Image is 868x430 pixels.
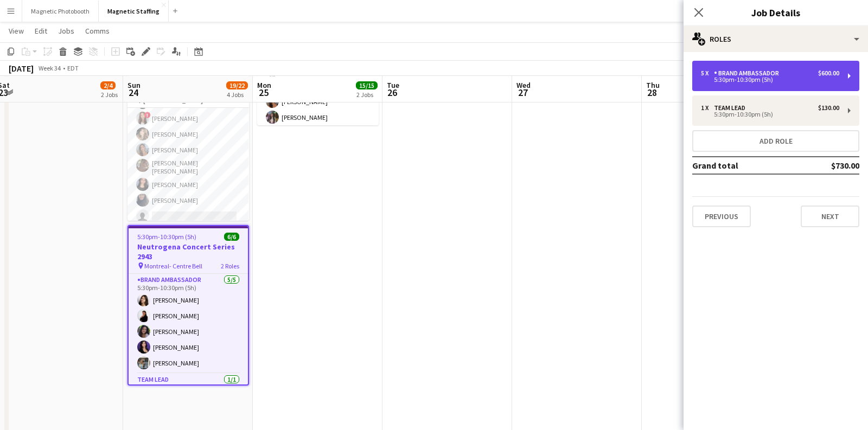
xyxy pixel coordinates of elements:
app-job-card: 4:00pm-9:00pm (5h)11/12YZD Development Oasis Concert 2967 [GEOGRAPHIC_DATA]3 RolesBrand Ambassado... [127,60,249,221]
span: 25 [256,86,271,99]
a: View [4,24,28,38]
span: Tue [387,80,399,90]
span: ! [144,112,151,118]
span: Montreal- Centre Bell [144,262,202,270]
div: 5:30pm-10:30pm (5h) [701,77,839,82]
button: Magnetic Photobooth [22,1,99,22]
td: Grand total [692,157,795,174]
button: Previous [692,206,751,227]
a: Edit [30,24,52,38]
span: Jobs [58,26,74,36]
a: Comms [81,24,114,38]
div: 4 Jobs [227,91,247,99]
span: 5:30pm-10:30pm (5h) [137,233,196,241]
app-card-role: Team Lead1/15:30pm-10:30pm (5h) [129,374,248,410]
div: 5 x [701,69,714,77]
button: Next [801,206,859,227]
div: 2 Jobs [101,91,118,99]
div: 1 x [701,104,714,112]
span: 6/6 [224,233,239,241]
td: $730.00 [795,157,859,174]
span: Mon [257,80,271,90]
app-card-role: Brand Ambassador4A8/94:00pm-9:00pm (5h)[PERSON_NAME][PERSON_NAME]![PERSON_NAME][PERSON_NAME][PERS... [127,61,249,227]
div: $600.00 [818,69,839,77]
span: 26 [385,86,399,99]
span: 19/22 [226,81,248,89]
span: Sun [127,80,141,90]
span: Thu [646,80,660,90]
div: Roles [684,26,868,52]
app-job-card: 5:30pm-10:30pm (5h)6/6Neutrogena Concert Series 2943 Montreal- Centre Bell2 RolesBrand Ambassador... [127,225,249,386]
div: 2 Jobs [356,91,377,99]
app-card-role: Brand Ambassador5/55:30pm-10:30pm (5h)[PERSON_NAME][PERSON_NAME][PERSON_NAME][PERSON_NAME][PERSON... [129,274,248,374]
a: Jobs [54,24,79,38]
div: 5:30pm-10:30pm (5h) [701,112,839,117]
button: Magnetic Staffing [99,1,169,22]
div: [DATE] [9,63,34,74]
span: Comms [85,26,110,36]
span: 27 [515,86,531,99]
div: Team Lead [714,104,750,112]
h3: Neutrogena Concert Series 2943 [129,242,248,261]
span: 28 [644,86,660,99]
span: View [9,26,24,36]
span: 24 [126,86,141,99]
span: 2/4 [100,81,116,89]
span: 15/15 [356,81,378,89]
button: Add role [692,130,859,152]
div: Brand Ambassador [714,69,783,77]
span: 2 Roles [221,262,239,270]
h3: Job Details [684,5,868,20]
div: $130.00 [818,104,839,112]
span: Wed [516,80,531,90]
div: EDT [67,64,79,72]
span: Edit [35,26,47,36]
span: Week 34 [36,64,63,72]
